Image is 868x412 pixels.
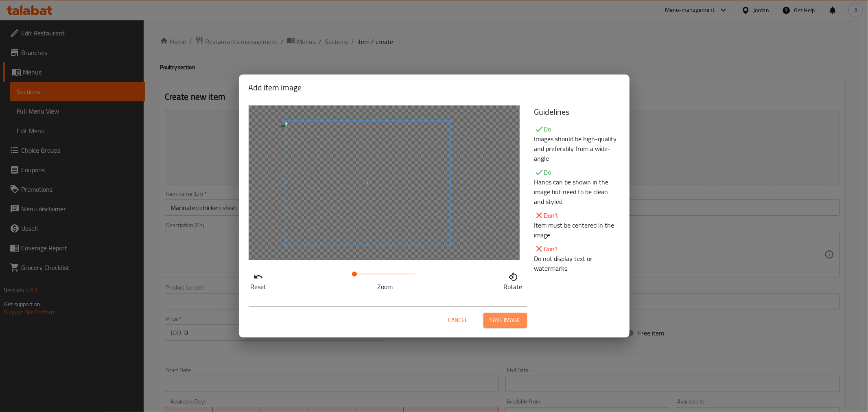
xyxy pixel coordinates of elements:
p: Don't [534,244,620,254]
p: Do not display text or watermarks [534,254,620,273]
button: Reset [249,270,269,290]
p: Reset [251,282,267,291]
button: Save image [483,313,527,328]
button: Cancel [445,313,471,328]
p: Item must be centered in the image [534,220,620,240]
p: Do [534,124,620,134]
p: Don't [534,210,620,220]
p: Images should be high-quality and preferably from a wide-angle [534,134,620,163]
span: Cancel [448,315,468,325]
p: Do [534,167,620,177]
p: Zoom [354,282,415,291]
button: Rotate [502,270,525,290]
h5: Guidelines [534,105,620,118]
p: Hands can be shown in the image but need to be clean and styled [534,177,620,206]
p: Rotate [504,282,523,291]
span: Save image [490,315,520,325]
h2: Add item image [249,81,620,94]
